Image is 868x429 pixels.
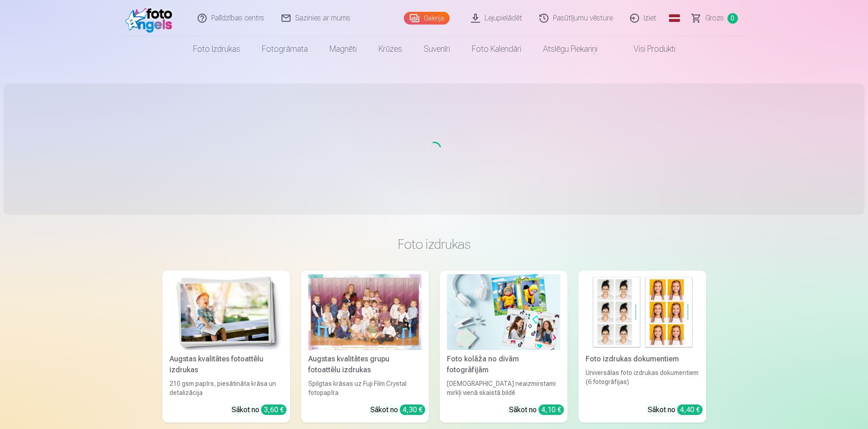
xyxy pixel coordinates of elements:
a: Foto kalendāri [461,36,532,62]
div: Augstas kvalitātes grupu fotoattēlu izdrukas [305,354,425,375]
div: 3,60 € [261,404,286,415]
a: Fotogrāmata [251,36,319,62]
div: Sākot no [509,404,564,415]
div: 4,30 € [400,404,425,415]
img: /fa1 [125,4,177,33]
div: Foto kolāža no divām fotogrāfijām [443,354,564,375]
a: Augstas kvalitātes grupu fotoattēlu izdrukasSpilgtas krāsas uz Fuji Film Crystal fotopapīraSākot ... [301,271,429,423]
div: Augstas kvalitātes fotoattēlu izdrukas [166,354,286,375]
div: Sākot no [232,404,286,415]
a: Galerija [404,12,450,25]
img: Foto kolāža no divām fotogrāfijām [447,274,560,350]
a: Foto izdrukas [182,36,251,62]
div: Sākot no [370,404,425,415]
a: Atslēgu piekariņi [532,36,608,62]
a: Augstas kvalitātes fotoattēlu izdrukasAugstas kvalitātes fotoattēlu izdrukas210 gsm papīrs, piesā... [162,271,290,423]
a: Visi produkti [608,36,686,62]
a: Foto izdrukas dokumentiemFoto izdrukas dokumentiemUniversālas foto izdrukas dokumentiem (6 fotogr... [578,271,706,423]
div: Universālas foto izdrukas dokumentiem (6 fotogrāfijas) [582,368,703,397]
div: 4,40 € [677,404,703,415]
div: Sākot no [648,404,703,415]
span: Grozs [705,13,724,24]
div: 210 gsm papīrs, piesātināta krāsa un detalizācija [166,379,286,397]
a: Suvenīri [413,36,461,62]
a: Foto kolāža no divām fotogrāfijāmFoto kolāža no divām fotogrāfijām[DEMOGRAPHIC_DATA] neaizmirstam... [440,271,567,423]
h3: Foto izdrukas [170,236,699,252]
div: [DEMOGRAPHIC_DATA] neaizmirstami mirkļi vienā skaistā bildē [443,379,564,397]
a: Magnēti [319,36,368,62]
div: Foto izdrukas dokumentiem [582,354,703,365]
img: Foto izdrukas dokumentiem [586,274,699,350]
img: Augstas kvalitātes fotoattēlu izdrukas [170,274,283,350]
div: Spilgtas krāsas uz Fuji Film Crystal fotopapīra [305,379,425,397]
div: 4,10 € [538,404,564,415]
a: Krūzes [368,36,413,62]
span: 0 [727,13,738,24]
